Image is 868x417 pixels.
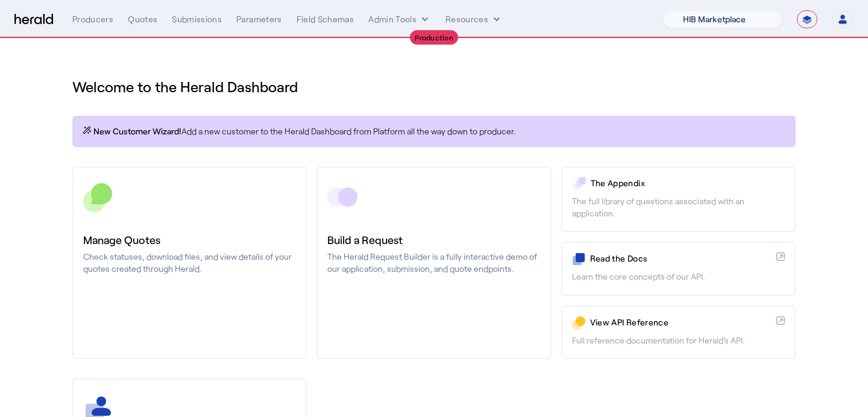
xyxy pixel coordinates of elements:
a: Read the DocsLearn the core concepts of our API. [561,242,796,295]
h3: Manage Quotes [83,231,296,248]
div: Quotes [128,13,157,25]
p: Read the Docs [590,252,772,265]
p: Full reference documentation for Herald's API. [572,334,785,346]
p: The full library of questions associated with an application. [572,195,785,219]
h3: Build a Request [327,231,540,248]
div: Producers [72,13,113,25]
div: Parameters [236,13,282,25]
a: Manage QuotesCheck statuses, download files, and view details of your quotes created through Herald. [72,166,307,359]
div: Production [410,30,458,45]
h1: Welcome to the Herald Dashboard [72,77,796,96]
img: Herald Logo [14,14,53,25]
a: Build a RequestThe Herald Request Builder is a fully interactive demo of our application, submiss... [316,166,551,359]
a: View API ReferenceFull reference documentation for Herald's API. [561,306,796,359]
button: internal dropdown menu [368,13,431,25]
p: Check statuses, download files, and view details of your quotes created through Herald. [83,251,296,275]
p: Add a new customer to the Herald Dashboard from Platform all the way down to producer. [82,125,786,137]
p: The Herald Request Builder is a fully interactive demo of our application, submission, and quote ... [327,251,540,275]
p: View API Reference [590,316,772,328]
div: Submissions [172,13,222,25]
p: Learn the core concepts of our API. [572,271,785,283]
span: New Customer Wizard! [93,125,181,137]
a: The AppendixThe full library of questions associated with an application. [561,166,796,232]
p: The Appendix [591,177,785,189]
div: Field Schemas [297,13,354,25]
button: Resources dropdown menu [445,13,503,25]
